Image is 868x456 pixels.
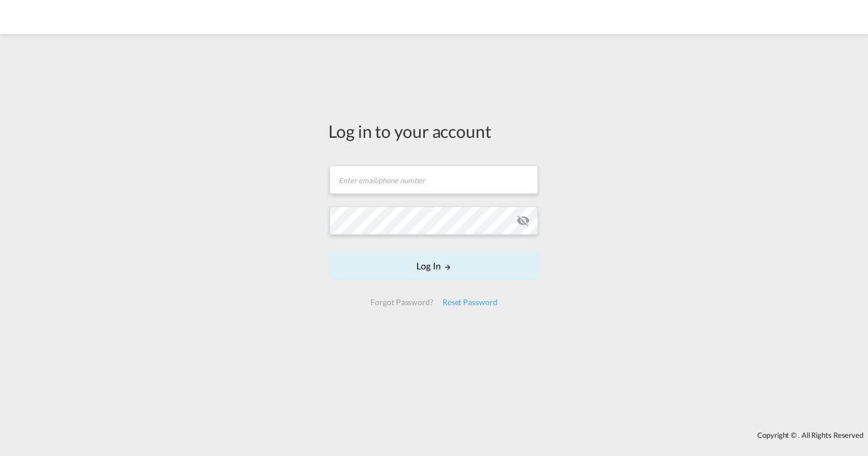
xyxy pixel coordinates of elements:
div: Log in to your account [328,119,540,143]
button: LOGIN [328,252,540,280]
div: Forgot Password? [366,292,437,313]
div: Reset Password [438,292,502,313]
md-icon: icon-eye-off [516,214,530,227]
input: Enter email/phone number [329,166,538,194]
